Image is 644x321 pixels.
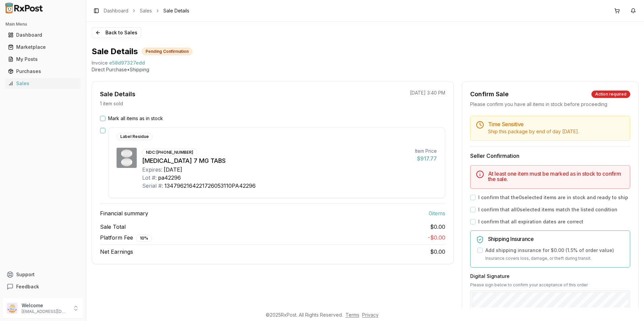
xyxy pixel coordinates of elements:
[142,48,192,55] div: Pending Confirmation
[92,46,138,57] h1: Sale Details
[410,90,445,96] p: [DATE] 3:40 PM
[5,41,80,53] a: Marketplace
[158,174,181,182] div: pa42296
[470,273,630,280] h3: Digital Signature
[100,100,123,107] p: 1 item sold
[104,7,189,14] nav: breadcrumb
[8,56,78,63] div: My Posts
[470,90,509,99] div: Confirm Sale
[100,234,152,242] span: Platform Fee
[164,182,256,190] div: 1347962164221726053110PA42296
[22,302,68,309] p: Welcome
[428,234,445,241] span: - $0.00
[142,149,197,156] div: NDC: [PHONE_NUMBER]
[104,7,128,14] a: Dashboard
[346,312,359,318] a: Terms
[100,248,133,256] span: Net Earnings
[16,283,39,290] span: Feedback
[488,121,624,127] h5: Time Sensitive
[100,209,148,217] span: Financial summary
[470,282,630,288] p: Please sign below to confirm your acceptance of this order
[5,65,80,77] a: Purchases
[3,42,83,52] button: Marketplace
[3,30,83,40] button: Dashboard
[92,27,141,38] button: Back to Sales
[362,312,379,318] a: Privacy
[478,194,628,201] label: I confirm that the 0 selected items are in stock and ready to ship
[5,53,80,65] a: My Posts
[3,66,83,77] button: Purchases
[3,54,83,65] button: My Posts
[92,60,108,66] div: Invoice
[429,209,445,217] span: 0 item s
[430,248,445,255] span: $0.00
[415,148,437,154] div: Item Price
[485,247,614,254] label: Add shipping insurance for $0.00 ( 1.5 % of order value)
[478,206,617,213] label: I confirm that all 0 selected items match the listed condition
[142,182,163,190] div: Serial #:
[5,22,80,27] h2: Main Menu
[3,281,83,293] button: Feedback
[591,91,630,98] div: Action required
[117,133,153,140] div: Label Residue
[3,269,83,281] button: Support
[3,78,83,89] button: Sales
[142,174,157,182] div: Lot #:
[108,115,163,122] label: Mark all items as in stock
[92,66,639,73] p: Direct Purchase • Shipping
[8,80,78,87] div: Sales
[7,303,18,314] img: User avatar
[488,129,579,134] span: Ship this package by end of day [DATE] .
[478,218,583,225] label: I confirm that all expiration dates are correct
[117,148,137,168] img: Rybelsus 7 MG TABS
[415,154,437,163] div: $917.77
[140,7,152,14] a: Sales
[8,68,78,75] div: Purchases
[142,166,162,174] div: Expires:
[5,77,80,90] a: Sales
[100,223,126,231] span: Sale Total
[109,60,145,66] span: e58d97327edd
[488,236,624,242] h5: Shipping Insurance
[3,3,46,13] img: RxPost Logo
[100,90,135,99] div: Sale Details
[8,32,78,38] div: Dashboard
[136,235,152,242] div: 10 %
[22,309,68,314] p: [EMAIL_ADDRESS][DOMAIN_NAME]
[5,29,80,41] a: Dashboard
[470,152,630,160] h3: Seller Confirmation
[488,171,624,182] h5: At least one item must be marked as in stock to confirm the sale.
[470,101,630,108] div: Please confirm you have all items in stock before proceeding
[163,7,189,14] span: Sale Details
[485,255,624,262] p: Insurance covers loss, damage, or theft during transit.
[142,156,410,166] div: [MEDICAL_DATA] 7 MG TABS
[164,166,182,174] div: [DATE]
[430,223,445,231] span: $0.00
[8,44,78,50] div: Marketplace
